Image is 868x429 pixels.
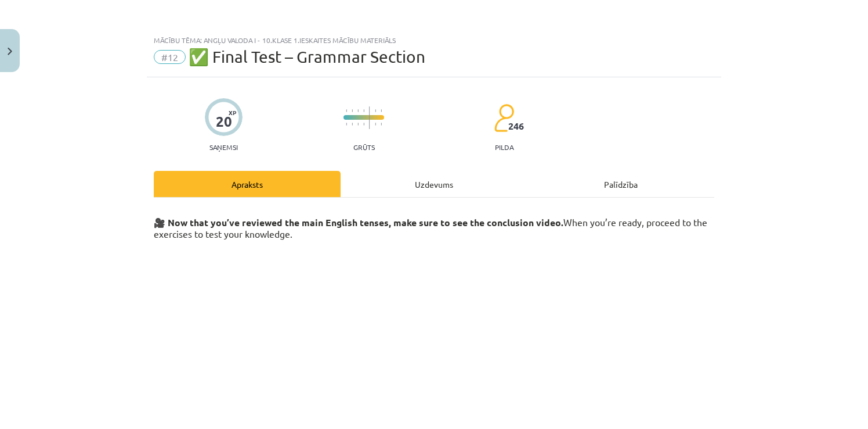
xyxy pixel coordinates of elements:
[495,143,513,151] p: pilda
[363,109,364,112] img: icon-short-line-57e1e144782c952c97e751825c79c345078a6d821885a25fce030b3d8c18986b.svg
[508,121,524,131] span: 246
[154,216,563,228] strong: 🎥 Now that you’ve reviewed the main English tenses, make sure to see the conclusion video.
[346,123,347,126] img: icon-short-line-57e1e144782c952c97e751825c79c345078a6d821885a25fce030b3d8c18986b.svg
[352,109,353,112] img: icon-short-line-57e1e144782c952c97e751825c79c345078a6d821885a25fce030b3d8c18986b.svg
[8,48,12,55] img: icon-close-lesson-0947bae3869378f0d4975bcd49f059093ad1ed9edebbc8119c70593378902aed.svg
[189,47,425,66] span: ✅ Final Test – Grammar Section
[369,106,370,129] img: icon-long-line-d9ea69661e0d244f92f715978eff75569469978d946b2353a9bb055b3ed8787d.svg
[381,123,382,126] img: icon-short-line-57e1e144782c952c97e751825c79c345078a6d821885a25fce030b3d8c18986b.svg
[352,123,353,126] img: icon-short-line-57e1e144782c952c97e751825c79c345078a6d821885a25fce030b3d8c18986b.svg
[353,143,375,151] p: Grūts
[381,109,382,112] img: icon-short-line-57e1e144782c952c97e751825c79c345078a6d821885a25fce030b3d8c18986b.svg
[154,208,714,241] h3: When you’re ready, proceed to the exercises to test your knowledge.
[205,143,243,151] p: Saņemsi
[216,113,232,130] div: 20
[357,109,359,112] img: icon-short-line-57e1e144782c952c97e751825c79c345078a6d821885a25fce030b3d8c18986b.svg
[375,123,376,126] img: icon-short-line-57e1e144782c952c97e751825c79c345078a6d821885a25fce030b3d8c18986b.svg
[229,109,236,116] span: XP
[357,123,359,126] img: icon-short-line-57e1e144782c952c97e751825c79c345078a6d821885a25fce030b3d8c18986b.svg
[527,171,714,197] div: Palīdzība
[375,109,376,112] img: icon-short-line-57e1e144782c952c97e751825c79c345078a6d821885a25fce030b3d8c18986b.svg
[346,109,347,112] img: icon-short-line-57e1e144782c952c97e751825c79c345078a6d821885a25fce030b3d8c18986b.svg
[154,171,341,197] div: Apraksts
[154,36,714,44] div: Mācību tēma: Angļu valoda i - 10.klase 1.ieskaites mācību materiāls
[494,103,514,133] img: students-c634bb4e5e11cddfef0936a35e636f08e4e9abd3cc4e673bd6f9a4125e45ecb1.svg
[363,123,364,126] img: icon-short-line-57e1e144782c952c97e751825c79c345078a6d821885a25fce030b3d8c18986b.svg
[341,171,527,197] div: Uzdevums
[154,50,186,64] span: #12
